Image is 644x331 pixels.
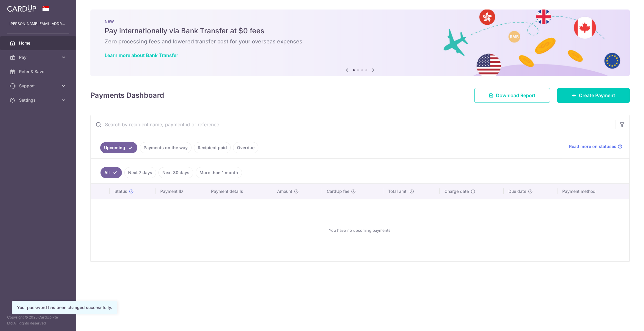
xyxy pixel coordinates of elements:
span: Due date [508,188,526,194]
a: Learn more about Bank Transfer [105,52,178,58]
th: Payment method [557,184,629,199]
span: Download Report [496,92,535,99]
span: Create Payment [579,92,615,99]
a: More than 1 month [196,167,242,178]
img: Bank transfer banner [90,10,630,76]
div: You have no upcoming payments. [98,204,622,256]
iframe: Opens a widget where you can find more information [606,313,638,328]
a: Read more on statuses [569,144,622,149]
a: Upcoming [100,142,137,153]
p: [PERSON_NAME][EMAIL_ADDRESS][DOMAIN_NAME] [10,21,67,27]
span: Amount [277,188,292,194]
input: Search by recipient name, payment id or reference [91,115,615,134]
a: Payments on the way [140,142,191,153]
a: Overdue [233,142,258,153]
a: Next 7 days [124,167,156,178]
a: Recipient paid [194,142,231,153]
img: CardUp [7,5,36,12]
span: Settings [19,97,58,103]
a: Create Payment [557,88,630,103]
span: Refer & Save [19,69,58,75]
a: Next 30 days [158,167,193,178]
span: Read more on statuses [569,144,616,149]
h6: Zero processing fees and lowered transfer cost for your overseas expenses [105,38,615,45]
h5: Pay internationally via Bank Transfer at $0 fees [105,26,615,36]
div: Your password has been changed successfully. [17,305,112,310]
span: Pay [19,54,58,60]
a: Download Report [474,88,550,103]
span: Total amt. [388,188,408,194]
span: Status [114,188,127,194]
a: All [100,167,122,178]
p: NEW [105,19,615,24]
th: Payment ID [155,184,206,199]
span: Home [19,40,58,46]
th: Payment details [206,184,272,199]
span: Charge date [444,188,469,194]
span: CardUp fee [327,188,349,194]
span: Support [19,83,58,89]
h4: Payments Dashboard [90,90,164,101]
